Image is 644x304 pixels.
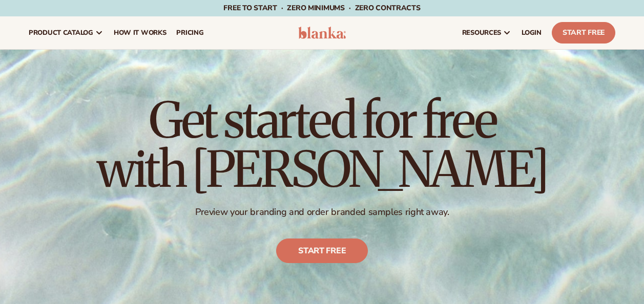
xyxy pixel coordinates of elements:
[97,206,548,218] p: Preview your branding and order branded samples right away.
[223,3,420,13] span: Free to start · ZERO minimums · ZERO contracts
[171,16,209,49] a: pricing
[276,238,368,263] a: Start free
[109,16,172,49] a: How It Works
[516,16,547,49] a: LOGIN
[522,29,542,37] span: LOGIN
[97,96,548,194] h1: Get started for free with [PERSON_NAME]
[298,27,346,39] img: logo
[114,29,167,37] span: How It Works
[29,29,93,37] span: product catalog
[176,29,203,37] span: pricing
[457,16,516,49] a: resources
[552,22,615,44] a: Start Free
[24,16,109,49] a: product catalog
[462,29,501,37] span: resources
